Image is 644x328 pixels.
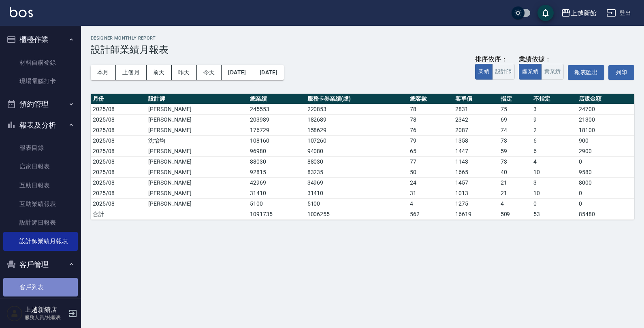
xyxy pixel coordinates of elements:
td: 24 [408,177,453,188]
td: [PERSON_NAME] [146,156,248,167]
td: 31410 [248,188,305,198]
td: 74 [499,125,532,135]
td: 158629 [305,125,408,135]
button: 報表匯出 [568,65,604,80]
img: Logo [10,7,33,17]
a: 設計師日報表 [3,213,78,232]
td: 10 [531,188,577,198]
a: 客戶列表 [3,278,78,296]
td: 0 [577,156,634,167]
a: 互助業績報表 [3,195,78,213]
a: 現場電腦打卡 [3,72,78,90]
th: 總業績 [248,94,305,104]
button: 預約管理 [3,94,78,115]
td: 78 [408,104,453,114]
td: 1275 [453,198,499,209]
td: 0 [577,198,634,209]
td: 5100 [248,198,305,209]
td: 50 [408,167,453,177]
button: [DATE] [253,65,284,80]
button: [DATE] [222,65,253,80]
h3: 設計師業績月報表 [91,44,634,55]
button: 設計師 [492,64,515,80]
td: 182689 [305,114,408,125]
td: 1457 [453,177,499,188]
a: 店家日報表 [3,157,78,176]
td: 2 [531,125,577,135]
td: 92815 [248,167,305,177]
td: 21 [499,177,532,188]
td: 10 [531,167,577,177]
td: 9 [531,114,577,125]
h5: 上越新館店 [25,306,66,314]
td: 94080 [305,146,408,156]
td: 3 [531,177,577,188]
td: 88030 [305,156,408,167]
td: 沈怡均 [146,135,248,146]
button: 實業績 [541,64,564,80]
div: 排序依序： [475,55,515,64]
td: 1091735 [248,209,305,219]
td: 0 [531,198,577,209]
td: 1447 [453,146,499,156]
td: 77 [408,156,453,167]
td: 245553 [248,104,305,114]
td: [PERSON_NAME] [146,114,248,125]
th: 月份 [91,94,146,104]
td: 2342 [453,114,499,125]
td: 18100 [577,125,634,135]
td: 31410 [305,188,408,198]
button: 本月 [91,65,116,80]
a: 互助日報表 [3,176,78,195]
a: 材料自購登錄 [3,53,78,72]
td: 合計 [91,209,146,219]
div: 上越新館 [571,8,597,18]
td: 31 [408,188,453,198]
td: 4 [408,198,453,209]
td: 2025/08 [91,198,146,209]
td: 0 [577,188,634,198]
td: 562 [408,209,453,219]
h2: Designer Monthly Report [91,36,634,41]
td: 9580 [577,167,634,177]
td: 1358 [453,135,499,146]
th: 店販金額 [577,94,634,104]
td: 176729 [248,125,305,135]
a: 設計師業績月報表 [3,232,78,250]
td: 65 [408,146,453,156]
td: 88030 [248,156,305,167]
td: 1665 [453,167,499,177]
button: 列印 [608,65,634,80]
td: 509 [499,209,532,219]
td: 2025/08 [91,188,146,198]
td: [PERSON_NAME] [146,167,248,177]
td: 4 [531,156,577,167]
button: 上越新館 [558,5,600,21]
td: 42969 [248,177,305,188]
div: 業績依據： [519,55,564,64]
td: 79 [408,135,453,146]
td: 2087 [453,125,499,135]
a: 報表目錄 [3,139,78,157]
td: 3 [531,104,577,114]
td: 4 [499,198,532,209]
td: 2831 [453,104,499,114]
th: 服務卡券業績(虛) [305,94,408,104]
td: 24700 [577,104,634,114]
td: 8000 [577,177,634,188]
td: 2900 [577,146,634,156]
td: 73 [499,156,532,167]
td: [PERSON_NAME] [146,177,248,188]
td: 2025/08 [91,156,146,167]
button: 登出 [603,6,634,21]
button: 今天 [197,65,222,80]
td: 2025/08 [91,125,146,135]
td: 2025/08 [91,135,146,146]
p: 服務人員/純報表 [25,314,66,321]
table: a dense table [91,94,634,220]
td: 59 [499,146,532,156]
td: 85480 [577,209,634,219]
td: 1006255 [305,209,408,219]
td: 1143 [453,156,499,167]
